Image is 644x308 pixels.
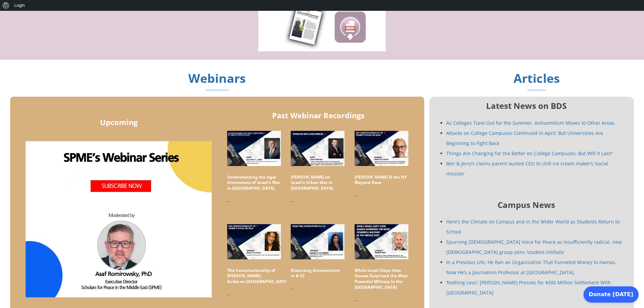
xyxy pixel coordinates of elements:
[446,130,603,146] a: Attacks on College Campuses Continued in April; But Universities Are Beginning to Fight Back
[446,259,616,276] a: In a Previous Life, He Ran an Organization That Funneled Money to Hamas. Now He’s a Journalism Pr...
[446,218,620,235] a: Here’s the Climate on Campus and in the Wider World as Students Return to School
[272,110,364,120] span: Past Webinar Recordings
[514,70,560,90] span: Articles
[446,239,622,255] a: Spurning [DEMOGRAPHIC_DATA] Voice for Peace as insufficiently radical, new [DEMOGRAPHIC_DATA] gro...
[429,100,624,112] h5: Latest News on BDS
[100,117,138,127] span: Upcoming
[227,268,288,285] h5: The Constitutionality of [PERSON_NAME] Strike on [GEOGRAPHIC_DATA]
[291,197,344,204] p: …
[227,174,281,191] h5: Understanding the legal dimensions of Israel’s War in [GEOGRAPHIC_DATA]
[446,150,613,157] a: Things Are Changing for the Better on College Campuses; But Will It Last?
[446,120,615,126] a: As Colleges Tune Out for the Summer, Antisemitism Moves to Other Areas
[446,279,611,296] a: ‘Nothing Less’: [PERSON_NAME] Presses for $500 Million Settlement With [GEOGRAPHIC_DATA]
[429,199,624,211] h5: Campus News
[446,160,608,177] a: Ben & Jerry’s claims parent ousted CEO to chill ice cream maker’s ‘social mission’
[227,197,281,204] p: …
[355,191,408,198] p: …
[291,268,344,279] h5: Dissecting Antisemitism in K-12
[355,268,408,290] h5: While Israel Slept: How Hamas Surprised the Most Powerful Military in the [GEOGRAPHIC_DATA]
[227,290,281,297] p: …
[291,174,344,191] h5: [PERSON_NAME] on Israel’s Urban War in [GEOGRAPHIC_DATA]
[291,284,344,291] p: …
[355,296,408,303] p: …
[355,174,408,186] h5: [PERSON_NAME] & the NY Mayoral Race
[188,70,246,90] span: Webinars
